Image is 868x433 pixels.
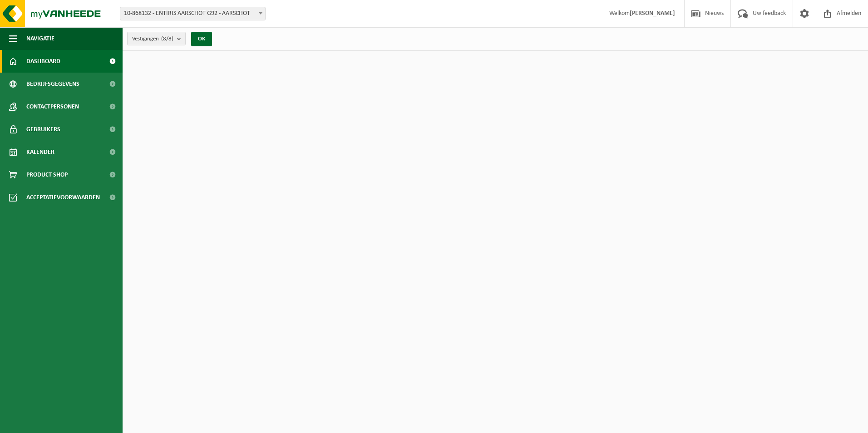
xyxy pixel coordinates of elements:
span: Contactpersonen [26,95,79,118]
span: 10-868132 - ENTIRIS AARSCHOT G92 - AARSCHOT [120,7,266,20]
span: Product Shop [26,163,68,186]
span: Kalender [26,141,54,163]
span: Gebruikers [26,118,60,141]
span: Dashboard [26,50,60,73]
span: Acceptatievoorwaarden [26,186,100,209]
span: Vestigingen [132,32,173,46]
button: Vestigingen(8/8) [127,32,186,45]
span: Bedrijfsgegevens [26,73,79,95]
strong: [PERSON_NAME] [630,10,675,17]
span: Navigatie [26,27,54,50]
button: OK [191,32,212,46]
span: 10-868132 - ENTIRIS AARSCHOT G92 - AARSCHOT [120,7,265,20]
count: (8/8) [161,36,173,42]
